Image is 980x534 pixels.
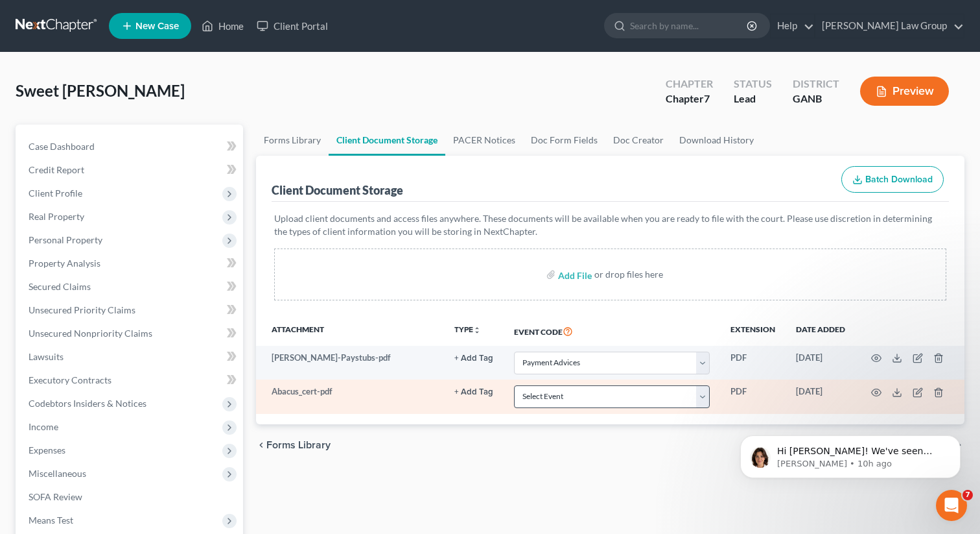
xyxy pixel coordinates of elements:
[704,92,710,104] span: 7
[454,388,493,396] button: + Add Tag
[473,326,481,334] i: unfold_more
[56,38,220,125] span: Hi [PERSON_NAME]! We've seen users experience this when filing attempts are too close together. W...
[18,485,243,509] a: SOFA Review
[29,141,95,152] span: Case Dashboard
[445,125,523,156] a: PACER Notices
[29,328,152,339] span: Unsecured Nonpriority Claims
[720,380,786,413] td: PDF
[29,515,73,526] span: Means Test
[29,281,91,292] span: Secured Claims
[841,166,944,193] button: Batch Download
[671,125,762,156] a: Download History
[29,234,102,245] span: Personal Property
[666,77,713,91] div: Chapter
[18,369,243,392] a: Executory Contracts
[272,182,403,198] div: Client Document Storage
[720,346,786,380] td: PDF
[786,380,856,413] td: [DATE]
[16,81,185,100] span: Sweet [PERSON_NAME]
[29,374,111,385] span: Executory Contracts
[18,322,243,345] a: Unsecured Nonpriority Claims
[18,158,243,182] a: Credit Report
[256,125,329,156] a: Forms Library
[274,212,946,238] p: Upload client documents and access files anywhere. These documents will be available when you are...
[815,14,964,38] a: [PERSON_NAME] Law Group
[256,440,266,450] i: chevron_left
[18,135,243,158] a: Case Dashboard
[18,345,243,369] a: Lawsuits
[195,14,250,38] a: Home
[666,91,713,106] div: Chapter
[454,354,493,363] button: + Add Tag
[329,125,445,156] a: Client Document Storage
[29,421,58,432] span: Income
[454,326,481,334] button: TYPEunfold_more
[594,268,663,281] div: or drop files here
[721,408,980,499] iframe: Intercom notifications message
[256,346,444,380] td: [PERSON_NAME]-Paystubs-pdf
[29,398,146,409] span: Codebtors Insiders & Notices
[29,164,84,175] span: Credit Report
[454,385,493,398] a: + Add Tag
[256,380,444,413] td: Abacus_cert-pdf
[18,298,243,322] a: Unsecured Priority Claims
[936,490,967,521] iframe: Intercom live chat
[29,258,100,269] span: Property Analysis
[734,77,772,91] div: Status
[56,50,224,62] p: Message from Emma, sent 10h ago
[266,440,331,450] span: Forms Library
[256,440,331,450] button: chevron_left Forms Library
[29,188,82,199] span: Client Profile
[29,351,64,362] span: Lawsuits
[29,468,86,479] span: Miscellaneous
[18,252,243,275] a: Property Analysis
[29,211,84,222] span: Real Property
[860,77,949,106] button: Preview
[734,91,772,106] div: Lead
[256,316,444,346] th: Attachment
[793,91,839,106] div: GANB
[18,275,243,298] a: Secured Claims
[786,346,856,380] td: [DATE]
[786,316,856,346] th: Date added
[793,77,839,91] div: District
[29,304,135,315] span: Unsecured Priority Claims
[962,490,973,500] span: 7
[865,174,933,185] span: Batch Download
[720,316,786,346] th: Extension
[135,21,179,31] span: New Case
[454,352,493,364] a: + Add Tag
[630,14,749,38] input: Search by name...
[504,316,720,346] th: Event Code
[29,491,82,502] span: SOFA Review
[29,444,65,455] span: Expenses
[250,14,334,38] a: Client Portal
[523,125,605,156] a: Doc Form Fields
[771,14,814,38] a: Help
[605,125,671,156] a: Doc Creator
